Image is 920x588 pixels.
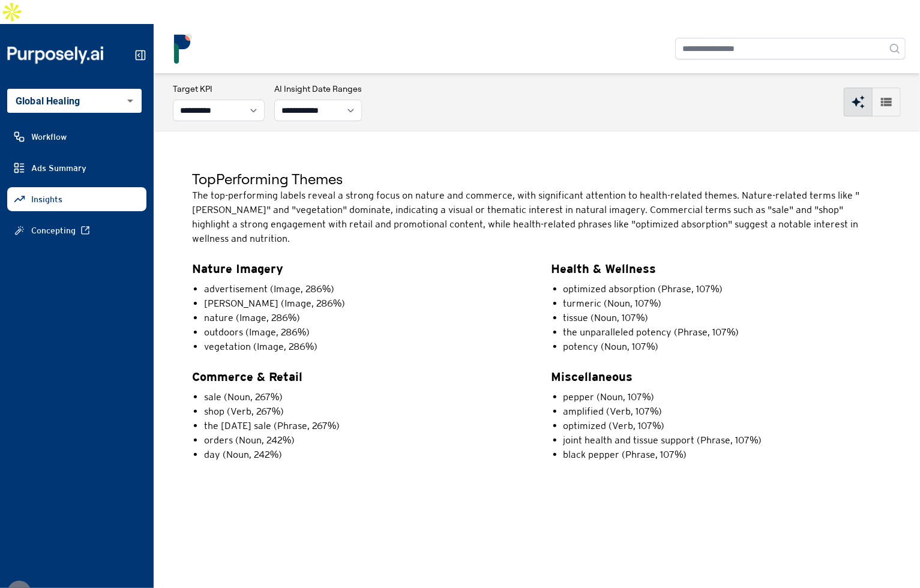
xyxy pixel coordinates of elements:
[564,296,882,311] li: turmeric (Noun, 107%)
[7,125,146,149] a: Workflow
[7,156,146,180] a: Ads Summary
[552,370,633,383] strong: Miscellaneous
[564,282,882,296] li: optimized absorption (Phrase, 107%)
[204,311,523,325] li: nature (Image, 286%)
[274,83,362,95] h3: AI Insight Date Ranges
[564,311,882,325] li: tissue (Noun, 107%)
[204,419,523,433] li: the [DATE] sale (Phrase, 267%)
[192,370,302,383] strong: Commerce & Retail
[31,193,62,205] span: Insights
[31,224,76,236] span: Concepting
[204,282,523,296] li: advertisement (Image, 286%)
[204,390,523,404] li: sale (Noun, 267%)
[7,187,146,211] a: Insights
[192,262,283,275] strong: Nature Imagery
[204,325,523,340] li: outdoors (Image, 286%)
[204,340,523,354] li: vegetation (Image, 286%)
[564,419,882,433] li: optimized (Verb, 107%)
[564,404,882,419] li: amplified (Verb, 107%)
[192,169,882,188] h5: Top Performing Themes
[173,83,265,95] h3: Target KPI
[7,218,146,242] a: Concepting
[204,448,523,462] li: day (Noun, 242%)
[7,89,142,113] div: Global Healing
[31,131,67,143] span: Workflow
[564,325,882,340] li: the unparalleled potency (Phrase, 107%)
[204,296,523,311] li: [PERSON_NAME] (Image, 286%)
[204,433,523,448] li: orders (Noun, 242%)
[31,162,86,174] span: Ads Summary
[564,390,882,404] li: pepper (Noun, 107%)
[564,433,882,448] li: joint health and tissue support (Phrase, 107%)
[552,262,657,275] strong: Health & Wellness
[564,448,882,462] li: black pepper (Phrase, 107%)
[192,188,882,246] p: The top-performing labels reveal a strong focus on nature and commerce, with significant attentio...
[168,34,198,64] img: logo
[204,404,523,419] li: shop (Verb, 267%)
[564,340,882,354] li: potency (Noun, 107%)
